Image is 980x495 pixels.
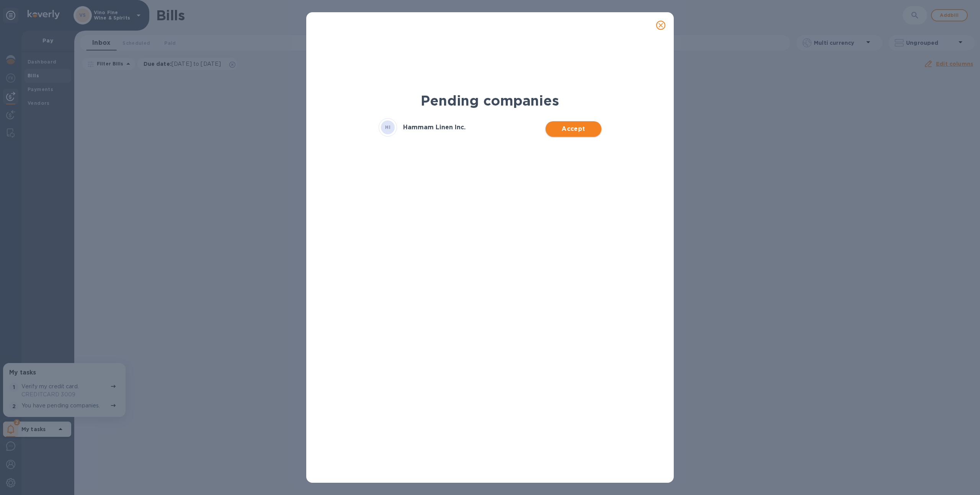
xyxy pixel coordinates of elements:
[385,124,390,130] b: HI
[421,92,559,109] b: Pending companies
[652,16,670,34] button: close
[552,124,595,134] span: Accept
[546,121,601,137] button: Accept
[403,124,465,131] h3: Hammam Linen Inc.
